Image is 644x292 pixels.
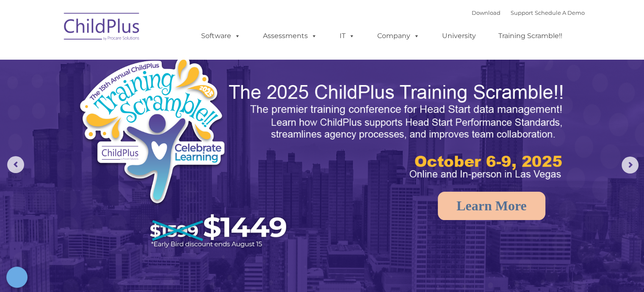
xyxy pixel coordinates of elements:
[118,91,154,97] span: Phone number
[369,28,428,44] a: Company
[511,9,533,16] a: Support
[60,7,144,49] img: ChildPlus by Procare Solutions
[434,28,484,44] a: University
[535,9,585,16] a: Schedule A Demo
[490,28,571,44] a: Training Scramble!!
[331,28,363,44] a: IT
[254,28,326,44] a: Assessments
[472,9,500,16] a: Download
[118,56,144,62] span: Last name
[472,9,585,16] font: |
[438,192,545,220] a: Learn More
[6,267,28,288] button: Cookies Settings
[193,28,249,44] a: Software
